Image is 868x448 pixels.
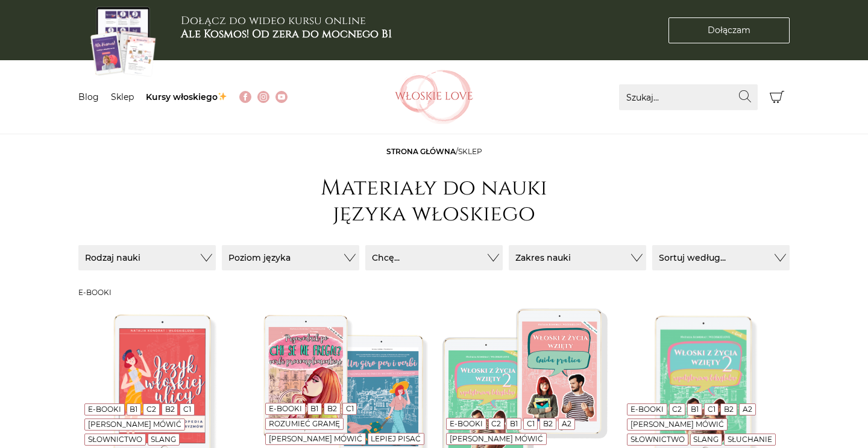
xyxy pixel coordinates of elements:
[764,84,790,110] button: Koszyk
[724,405,734,414] a: B2
[88,420,181,429] a: [PERSON_NAME] mówić
[527,419,535,428] a: C1
[146,92,227,102] a: Kursy włoskiego
[111,92,134,102] a: Sklep
[310,404,318,413] a: B1
[631,420,724,429] a: [PERSON_NAME] mówić
[269,404,302,413] a: E-booki
[668,17,790,43] a: Dołączam
[151,435,176,444] a: Slang
[269,419,340,428] a: Rozumieć gramę
[691,405,699,414] a: B1
[146,405,156,414] a: C2
[181,26,392,42] b: Ale Kosmos! Od zera do mocnego B1
[543,419,553,428] a: B2
[78,288,790,297] h3: E-booki
[130,405,137,414] a: B1
[693,435,719,444] a: Slang
[183,405,191,414] a: C1
[181,14,392,40] h3: Dołącz do wideo kursu online
[450,419,483,428] a: E-booki
[562,419,571,428] a: A2
[165,405,175,414] a: B2
[708,405,715,414] a: C1
[631,435,685,444] a: Słownictwo
[458,147,482,156] span: sklep
[88,405,121,414] a: E-booki
[386,147,456,156] a: Strona główna
[491,419,501,428] a: C2
[672,405,682,414] a: C2
[728,435,772,444] a: Słuchanie
[371,434,421,443] a: Lepiej pisać
[450,434,543,443] a: [PERSON_NAME] mówić
[78,245,216,270] button: Rodzaj nauki
[365,245,503,270] button: Chcę...
[708,24,750,37] span: Dołączam
[222,245,359,270] button: Poziom języka
[631,405,664,414] a: E-booki
[313,175,555,227] h1: Materiały do nauki języka włoskiego
[88,435,142,444] a: Słownictwo
[743,405,752,414] a: A2
[327,404,337,413] a: B2
[269,434,362,443] a: [PERSON_NAME] mówić
[510,419,518,428] a: B1
[619,84,758,110] input: Szukaj...
[218,92,227,101] img: ✨
[78,92,99,102] a: Blog
[652,245,790,270] button: Sortuj według...
[346,404,354,413] a: C1
[395,70,473,124] img: Włoskielove
[386,147,482,156] span: /
[509,245,646,270] button: Zakres nauki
